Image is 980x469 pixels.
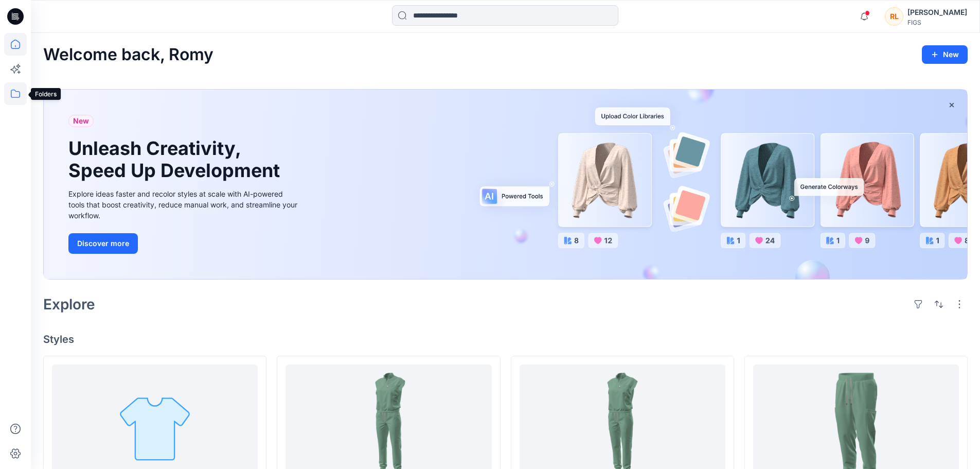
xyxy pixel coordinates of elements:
[43,333,968,345] h4: Styles
[68,233,300,254] a: Discover more
[922,45,968,64] button: New
[907,19,967,26] div: FIGS
[907,6,967,19] div: [PERSON_NAME]
[73,115,89,127] span: New
[43,45,213,64] h2: Welcome back, Romy
[885,7,903,26] div: RL
[68,137,284,182] h1: Unleash Creativity, Speed Up Development
[43,296,95,312] h2: Explore
[68,233,138,254] button: Discover more
[68,188,300,221] div: Explore ideas faster and recolor styles at scale with AI-powered tools that boost creativity, red...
